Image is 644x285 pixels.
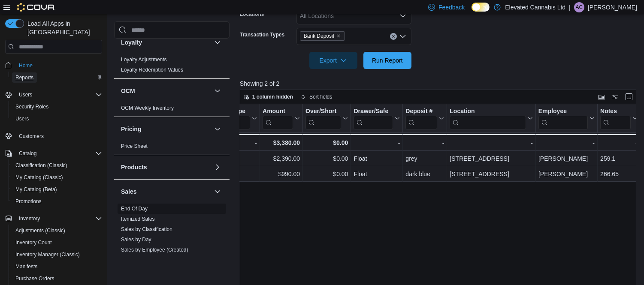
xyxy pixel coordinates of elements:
span: Home [15,60,102,70]
span: Inventory Manager (Classic) [15,251,80,258]
button: Over/Short [305,108,348,129]
button: 1 column hidden [240,92,296,102]
span: Feedback [438,3,465,12]
span: Inventory Count [15,239,52,246]
button: Amount [263,108,300,129]
button: Users [2,89,106,101]
span: Reports [12,72,102,83]
span: Sort fields [309,93,332,100]
button: Promotions [9,195,106,207]
a: Loyalty Redemption Values [121,67,183,73]
button: Inventory [2,213,106,225]
button: Security Roles [9,101,106,113]
div: Over/Short [305,108,341,129]
div: Amount [263,108,293,116]
button: Customers [2,130,106,142]
a: Itemized Sales [121,216,155,222]
button: Notes [600,108,638,129]
a: Classification (Classic) [12,160,71,171]
span: Purchase Orders [15,275,54,282]
div: $0.00 [305,169,348,179]
span: Export [314,52,352,69]
a: Manifests [12,261,41,272]
div: Notes [600,108,631,116]
button: Enter fullscreen [624,92,634,102]
span: Adjustments (Classic) [12,225,102,236]
img: Cova [17,3,55,12]
a: Security Roles [12,102,52,112]
span: My Catalog (Beta) [15,186,57,193]
span: AC [576,2,583,12]
button: Manifests [9,261,106,273]
div: Loyalty [114,54,230,78]
span: Bank Deposit [304,32,334,40]
button: Reports [9,72,106,84]
span: Manifests [12,261,102,272]
span: Purchase Orders [12,273,102,284]
button: Catalog [15,148,40,159]
div: - [197,138,257,148]
button: OCM [121,87,211,95]
span: My Catalog (Classic) [12,172,102,183]
button: Run Report [363,52,411,69]
div: - [354,138,400,148]
a: Inventory Count [12,237,55,248]
div: [PERSON_NAME] [538,153,595,164]
span: Customers [15,131,102,141]
span: Users [19,91,32,98]
div: $3,380.00 [263,138,300,148]
p: [PERSON_NAME] [588,2,637,12]
a: Promotions [12,196,45,207]
button: Products [212,162,223,172]
button: Sales [121,187,211,196]
span: Catalog [15,148,102,159]
p: Showing 2 of 2 [240,79,641,88]
a: Loyalty Adjustments [121,57,167,63]
h3: Products [121,163,147,171]
button: Inventory Manager (Classic) [9,249,106,261]
span: Users [15,90,102,100]
div: Drawer/Safe [354,108,393,116]
button: Loyalty [212,37,223,48]
h3: Loyalty [121,38,142,47]
button: Loyalty [121,38,211,47]
label: Transaction Types [240,31,284,38]
div: - [450,138,533,148]
span: Inventory Manager (Classic) [12,249,102,260]
div: Bank Deposit [197,169,257,179]
span: Security Roles [15,103,48,110]
a: End Of Day [121,206,148,212]
div: $990.00 [263,169,300,179]
button: Employee [538,108,595,129]
div: $0.00 [305,138,348,148]
div: - [538,138,595,148]
span: Load All Apps in [GEOGRAPHIC_DATA] [24,19,102,36]
button: Users [9,113,106,125]
span: Classification (Classic) [15,162,67,169]
span: Itemized Sales [121,216,155,222]
button: Inventory [15,213,43,224]
span: Security Roles [12,102,102,112]
button: Remove Bank Deposit from selection in this group [336,33,341,39]
a: OCM Weekly Inventory [121,105,174,111]
span: Manifests [15,263,37,270]
button: Home [2,59,106,71]
div: Amount [263,108,293,129]
div: Pricing [114,141,230,155]
button: My Catalog (Beta) [9,183,106,195]
span: Reports [15,74,33,81]
button: Adjustments (Classic) [9,225,106,237]
div: Location [450,108,526,129]
span: Inventory [19,215,40,222]
label: Locations [240,11,264,18]
a: Purchase Orders [12,273,58,284]
div: [STREET_ADDRESS] [450,153,533,164]
div: Deposit # [405,108,437,129]
button: Pricing [212,124,223,134]
a: Adjustments (Classic) [12,225,69,236]
button: Open list of options [399,33,406,40]
div: Drawer/Safe [354,108,393,129]
div: Notes [600,108,631,129]
span: Run Report [372,56,403,65]
button: Sort fields [297,92,336,102]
